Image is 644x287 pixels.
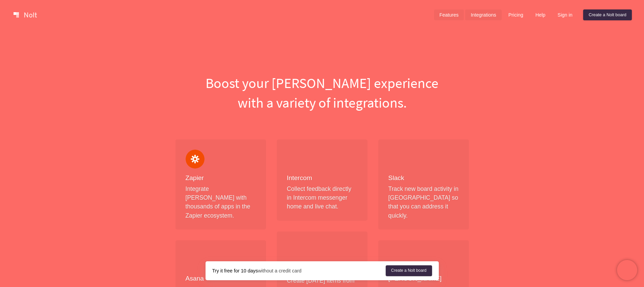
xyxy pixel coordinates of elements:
a: Create a Nolt board [583,9,632,20]
p: Integrate [PERSON_NAME] with thousands of apps in the Zapier ecosystem. [186,184,256,220]
h1: Boost your [PERSON_NAME] experience with a variety of integrations. [170,73,474,112]
h4: Zapier [186,174,256,182]
iframe: Chatra live chat [617,260,637,280]
a: Features [434,9,464,20]
p: Collect feedback directly in Intercom messenger home and live chat. [287,184,357,211]
h4: Slack [388,174,459,182]
strong: Try it free for 10 days [212,268,258,273]
div: without a credit card [212,267,386,274]
a: Create a Nolt board [386,265,432,276]
h4: Intercom [287,174,357,182]
a: Pricing [503,9,529,20]
a: Help [530,9,551,20]
a: Sign in [552,9,578,20]
p: Track new board activity in [GEOGRAPHIC_DATA] so that you can address it quickly. [388,184,459,220]
a: Integrations [465,9,501,20]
